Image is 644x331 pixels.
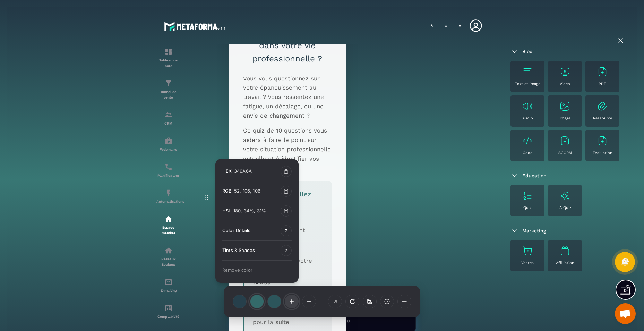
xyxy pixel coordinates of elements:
[164,246,173,255] img: social-network
[156,105,181,131] a: formationformationCRM
[164,163,173,171] img: scheduler
[156,58,181,69] p: Tableau de bord
[156,314,181,320] p: Comptabilité
[156,225,181,236] p: Espace membre
[156,288,181,294] p: E-mailing
[243,126,332,172] p: Ce quiz de 10 questions vous aidera à faire le point sur votre situation professionnelle actuelle...
[156,299,181,325] a: accountantaccountantComptabilité
[164,278,173,286] img: email
[156,210,181,241] a: automationsautomationsEspace membre
[156,158,181,184] a: schedulerschedulerPlanificateur
[164,111,173,119] img: formation
[164,215,173,223] img: automations
[156,89,181,100] p: Tunnel de vente
[164,79,173,87] img: formation
[164,48,173,56] img: formation
[156,273,181,299] a: emailemailE-mailing
[253,308,324,327] p: ✓ Des pistes concrètes pour la suite
[156,147,181,152] p: Webinaire
[156,42,181,74] a: formationformationTableau de bord
[156,256,181,268] p: Réseaux Sociaux
[243,25,332,65] h2: Où en êtes-vous dans votre vie professionnelle ?
[156,241,181,273] a: social-networksocial-networkRéseaux Sociaux
[156,131,181,158] a: automationsautomationsWebinaire
[164,137,173,145] img: automations
[156,74,181,105] a: formationformationTunnel de vente
[243,74,332,120] p: Vous vous questionnez sur votre épanouissement au travail ? Vous ressentez une fatigue, un décala...
[156,199,181,204] p: Automatisations
[164,20,226,33] img: logo
[156,173,181,178] p: Planificateur
[156,184,181,210] a: automationsautomationsAutomatisations
[164,189,173,197] img: automations
[164,304,173,312] img: accountant
[615,303,636,324] a: Ouvrir le chat
[156,121,181,126] p: CRM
